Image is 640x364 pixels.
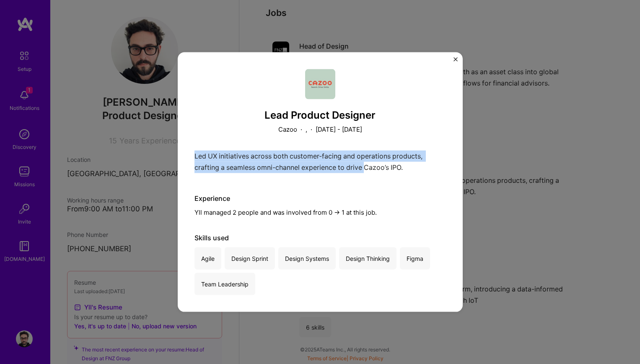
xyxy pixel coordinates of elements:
div: Team Leadership [194,273,255,295]
p: , [306,125,307,133]
span: · [301,125,302,133]
img: Company logo [305,69,335,99]
h3: Lead Product Designer [194,109,446,122]
div: Design Sprint [225,247,275,269]
div: Yll managed 2 people and was involved from 0 -> 1 at this job. [194,194,446,216]
span: · [311,125,312,133]
div: Figma [400,247,430,269]
button: Close [453,57,458,66]
div: Agile [194,247,221,269]
div: Design Systems [278,247,336,269]
div: Experience [194,194,446,203]
p: [DATE] - [DATE] [316,125,362,133]
div: Skills used [194,233,446,242]
p: Cazoo [278,125,297,133]
div: Design Thinking [339,247,396,269]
